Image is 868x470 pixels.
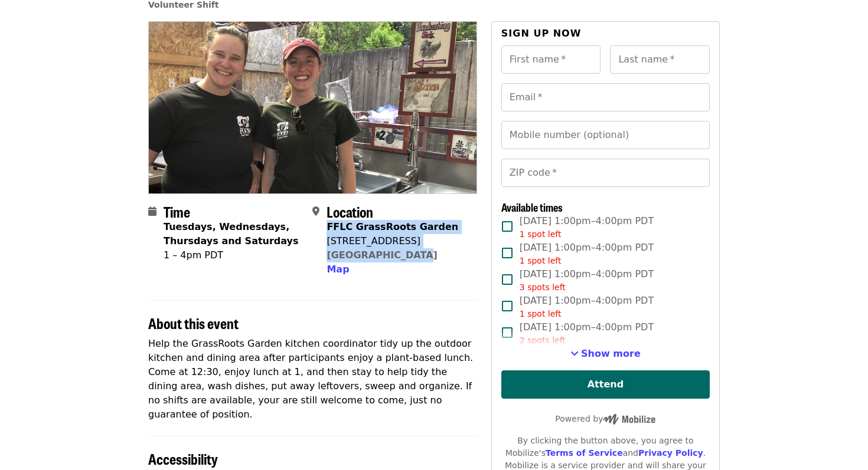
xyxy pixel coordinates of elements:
span: 1 spot left [520,256,562,265]
span: 1 spot left [520,229,562,239]
i: calendar icon [148,206,156,217]
input: First name [501,45,601,74]
button: Map [327,262,349,277]
span: Map [327,264,349,275]
span: [DATE] 1:00pm–4:00pm PDT [520,267,654,294]
div: [STREET_ADDRESS] [327,234,458,248]
p: Help the GrassRoots Garden kitchen coordinator tidy up the outdoor kitchen and dining area after ... [148,337,477,422]
span: 2 spots left [520,336,566,345]
button: Attend [501,370,710,399]
span: Powered by [555,414,655,423]
span: [DATE] 1:00pm–4:00pm PDT [520,320,654,347]
span: Sign up now [501,28,582,39]
span: Time [164,201,190,222]
input: Last name [610,45,710,74]
span: [DATE] 1:00pm–4:00pm PDT [520,241,654,267]
input: ZIP code [501,159,710,187]
span: 3 spots left [520,282,566,292]
span: Show more [581,348,641,359]
span: Available times [501,199,563,215]
input: Mobile number (optional) [501,121,710,149]
strong: FFLC GrassRoots Garden [327,221,458,232]
button: See more timeslots [570,347,641,361]
strong: Tuesdays, Wednesdays, Thursdays and Saturdays [164,221,299,246]
span: About this event [148,313,239,333]
a: Terms of Service [546,448,623,458]
span: [DATE] 1:00pm–4:00pm PDT [520,294,654,320]
span: [DATE] 1:00pm–4:00pm PDT [520,214,654,241]
div: 1 – 4pm PDT [164,248,303,262]
span: Accessibility [148,448,218,469]
input: Email [501,83,710,111]
a: Privacy Policy [638,448,703,458]
i: map-marker-alt icon [312,206,319,217]
img: GrassRoots Garden Kitchen Clean-up organized by Food for Lane County [149,22,477,193]
span: 1 spot left [520,309,562,318]
a: [GEOGRAPHIC_DATA] [327,249,437,261]
img: Powered by Mobilize [603,414,655,425]
span: Location [327,201,373,222]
